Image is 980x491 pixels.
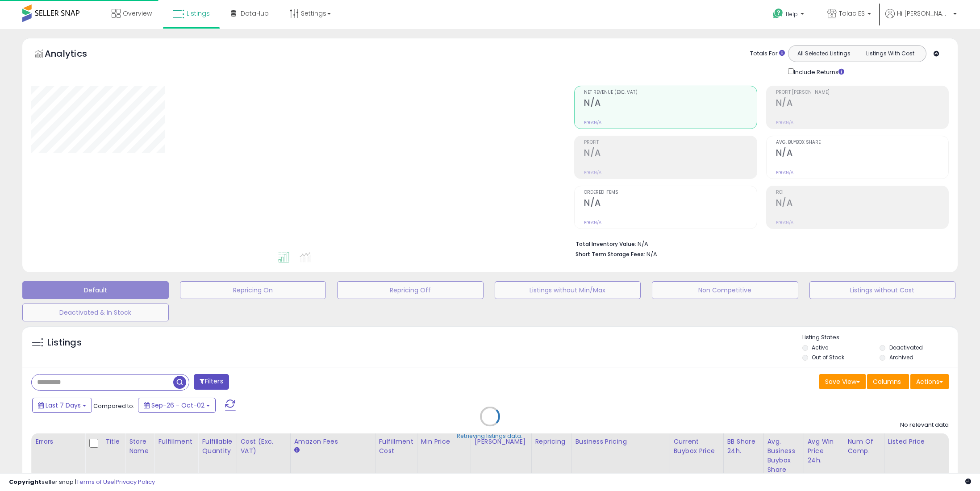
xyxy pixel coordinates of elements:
button: Listings With Cost [857,48,923,59]
small: Prev: N/A [584,120,601,125]
div: Retrieving listings data.. [457,432,524,440]
div: seller snap | | [9,478,155,487]
h2: N/A [776,98,948,110]
small: Prev: N/A [584,170,601,175]
span: Overview [123,9,152,18]
b: Short Term Storage Fees: [575,250,645,258]
button: Repricing Off [337,281,484,299]
span: Profit [PERSON_NAME] [776,90,948,95]
span: Avg. Buybox Share [776,140,948,145]
span: Help [786,10,798,18]
span: N/A [646,250,657,258]
button: All Selected Listings [791,48,857,59]
small: Prev: N/A [776,220,793,225]
button: Repricing On [180,281,326,299]
div: Include Returns [781,67,855,77]
small: Prev: N/A [584,220,601,225]
a: Hi [PERSON_NAME] [885,9,957,29]
h2: N/A [584,98,756,110]
div: Totals For [750,50,785,58]
span: Tolac ES [839,9,865,18]
i: Get Help [772,8,784,19]
button: Default [22,281,169,299]
strong: Copyright [9,478,42,486]
span: Ordered Items [584,190,756,195]
h2: N/A [776,198,948,210]
h2: N/A [584,198,756,210]
button: Listings without Min/Max [495,281,641,299]
span: Listings [187,9,210,18]
button: Listings without Cost [809,281,956,299]
h2: N/A [584,148,756,160]
span: Net Revenue (Exc. VAT) [584,90,756,95]
span: ROI [776,190,948,195]
b: Total Inventory Value: [575,240,636,248]
button: Non Competitive [652,281,798,299]
h5: Analytics [45,47,104,62]
a: Help [766,1,813,29]
button: Deactivated & In Stock [22,304,169,321]
span: DataHub [241,9,269,18]
h2: N/A [776,148,948,160]
span: Hi [PERSON_NAME] [897,9,951,18]
small: Prev: N/A [776,170,793,175]
li: N/A [575,238,942,249]
small: Prev: N/A [776,120,793,125]
span: Profit [584,140,756,145]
